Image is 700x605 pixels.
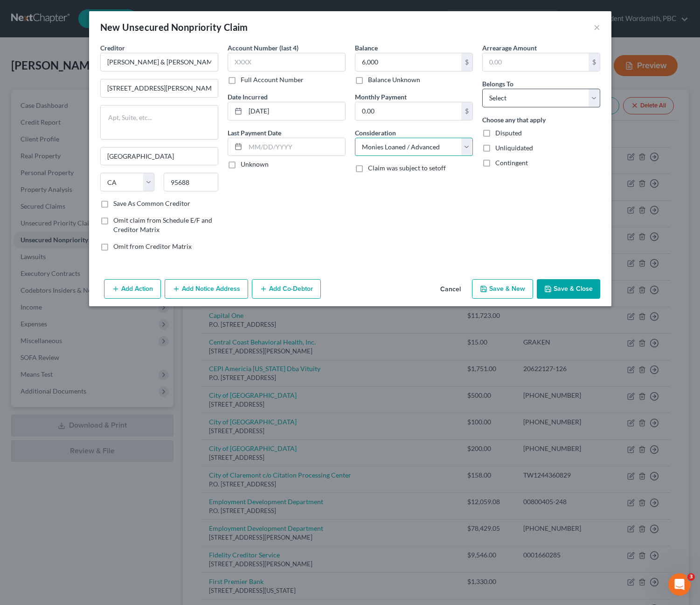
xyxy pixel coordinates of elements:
input: MM/DD/YYYY [245,102,345,120]
input: 0.00 [355,102,461,120]
label: Balance [355,43,378,53]
input: Enter city... [101,148,218,165]
input: Enter zip... [164,173,218,191]
button: Add Notice Address [165,279,248,299]
iframe: Intercom live chat [668,573,691,596]
input: XXXX [228,53,346,71]
input: Enter address... [101,79,218,97]
button: Add Action [104,279,161,299]
label: Unknown [241,160,269,169]
span: Unliquidated [495,144,533,152]
input: MM/DD/YYYY [245,138,345,156]
label: Save As Common Creditor [113,199,190,208]
label: Last Payment Date [228,128,281,138]
label: Arrearage Amount [482,43,537,53]
label: Choose any that apply [482,115,546,125]
label: Date Incurred [228,92,268,102]
span: Contingent [495,159,528,167]
span: Claim was subject to setoff [368,164,446,172]
button: Save & New [472,279,533,299]
div: New Unsecured Nonpriority Claim [100,21,248,34]
span: Disputed [495,129,522,137]
span: Belongs To [482,80,513,88]
button: Cancel [433,280,468,299]
button: × [594,21,600,33]
span: Creditor [100,44,125,52]
label: Balance Unknown [368,75,420,84]
span: Omit from Creditor Matrix [113,242,192,250]
span: Omit claim from Schedule E/F and Creditor Matrix [113,216,212,233]
div: $ [461,102,472,120]
input: Search creditor by name... [100,53,218,71]
label: Full Account Number [241,75,304,84]
input: 0.00 [483,53,589,71]
button: Save & Close [537,279,600,299]
span: 3 [687,573,695,581]
input: 0.00 [355,53,461,71]
label: Monthly Payment [355,92,407,102]
div: $ [461,53,472,71]
label: Consideration [355,128,396,138]
button: Add Co-Debtor [252,279,321,299]
div: $ [589,53,600,71]
label: Account Number (last 4) [228,43,298,53]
